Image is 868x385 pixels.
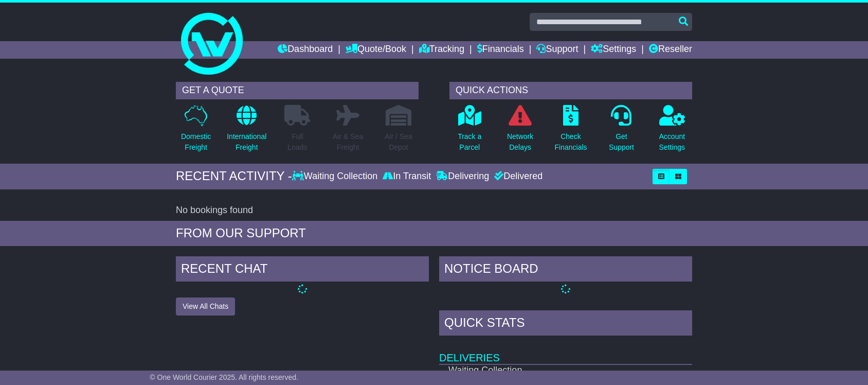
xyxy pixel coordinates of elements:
[284,131,310,153] p: Full Loads
[554,104,588,159] a: CheckFinancials
[649,41,692,59] a: Reseller
[226,104,267,159] a: InternationalFreight
[507,104,534,159] a: NetworkDelays
[176,205,692,216] div: No bookings found
[333,131,363,153] p: Air & Sea Freight
[591,41,636,59] a: Settings
[439,310,692,338] div: Quick Stats
[439,364,656,376] td: Waiting Collection
[181,131,211,153] p: Domestic Freight
[227,131,266,153] p: International Freight
[608,104,635,159] a: GetSupport
[433,171,492,182] div: Delivering
[176,82,419,99] div: GET A QUOTE
[439,256,692,284] div: NOTICE BOARD
[176,169,292,184] div: RECENT ACTIVITY -
[439,338,692,364] td: Deliveries
[536,41,578,59] a: Support
[385,131,412,153] p: Air / Sea Depot
[292,171,380,182] div: Waiting Collection
[180,104,211,159] a: DomesticFreight
[659,104,686,159] a: AccountSettings
[507,131,533,153] p: Network Delays
[346,41,406,59] a: Quote/Book
[659,131,685,153] p: Account Settings
[380,171,433,182] div: In Transit
[477,41,524,59] a: Financials
[150,373,298,381] span: © One World Courier 2025. All rights reserved.
[419,41,464,59] a: Tracking
[555,131,587,153] p: Check Financials
[492,171,542,182] div: Delivered
[176,256,429,284] div: RECENT CHAT
[278,41,333,59] a: Dashboard
[457,104,482,159] a: Track aParcel
[449,82,692,99] div: QUICK ACTIONS
[458,131,481,153] p: Track a Parcel
[609,131,634,153] p: Get Support
[176,226,692,241] div: FROM OUR SUPPORT
[176,297,235,316] button: View All Chats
